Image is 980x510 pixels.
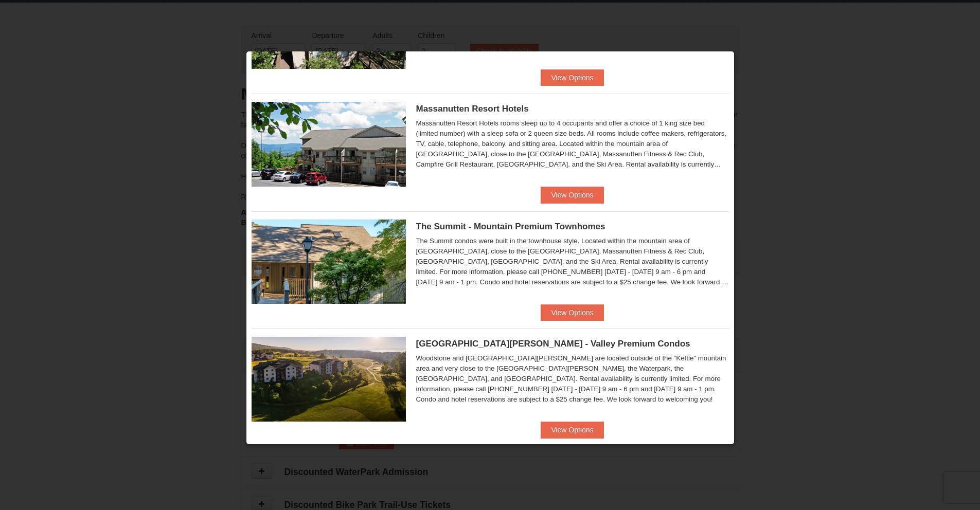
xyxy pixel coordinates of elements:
[416,118,729,170] div: Massanutten Resort Hotels rooms sleep up to 4 occupants and offer a choice of 1 king size bed (li...
[252,102,406,186] img: 19219026-1-e3b4ac8e.jpg
[416,222,605,231] span: The Summit - Mountain Premium Townhomes
[252,337,406,421] img: 19219041-4-ec11c166.jpg
[541,422,603,438] button: View Options
[541,69,603,86] button: View Options
[416,236,729,287] div: The Summit condos were built in the townhouse style. Located within the mountain area of [GEOGRAP...
[541,304,603,321] button: View Options
[252,220,406,304] img: 19219034-1-0eee7e00.jpg
[416,339,690,349] span: [GEOGRAPHIC_DATA][PERSON_NAME] - Valley Premium Condos
[416,353,729,405] div: Woodstone and [GEOGRAPHIC_DATA][PERSON_NAME] are located outside of the "Kettle" mountain area an...
[416,104,529,114] span: Massanutten Resort Hotels
[541,187,603,203] button: View Options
